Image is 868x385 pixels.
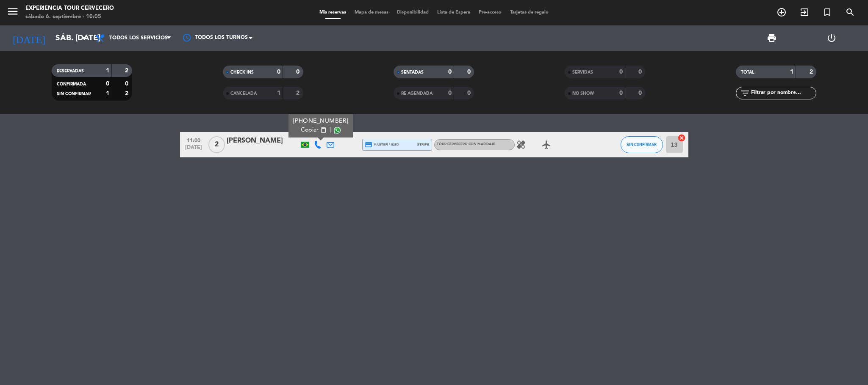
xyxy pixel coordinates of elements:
[638,90,643,96] strong: 0
[293,117,348,126] div: [PHONE_NUMBER]
[572,91,594,96] span: NO SHOW
[230,91,257,96] span: CANCELADA
[277,90,280,96] strong: 1
[296,69,301,75] strong: 0
[448,69,452,75] strong: 0
[106,91,109,96] strong: 1
[799,7,810,17] i: exit_to_app
[365,141,372,148] i: credit_card
[393,10,433,15] span: Disponibilidad
[506,10,553,15] span: Tarjetas de regalo
[627,142,657,147] span: SIN CONFIRMAR
[6,5,19,18] i: menu
[183,145,204,154] span: [DATE]
[802,25,862,51] div: LOG OUT
[57,82,86,86] span: CONFIRMADA
[25,4,114,13] div: Experiencia Tour Cervecero
[845,7,855,17] i: search
[208,136,225,153] span: 2
[350,10,393,15] span: Mapa de mesas
[619,69,623,75] strong: 0
[741,70,754,74] span: TOTAL
[25,13,114,21] div: sábado 6. septiembre - 10:05
[790,69,793,75] strong: 1
[296,90,301,96] strong: 2
[437,143,495,146] span: Tour cervecero con maridaje
[230,70,254,74] span: CHECK INS
[401,91,433,96] span: RE AGENDADA
[677,134,686,142] i: cancel
[106,81,109,87] strong: 0
[822,7,832,17] i: turned_in_not
[57,69,84,73] span: RESERVADAS
[474,10,506,15] span: Pre-acceso
[776,7,787,17] i: add_circle_outline
[6,29,51,47] i: [DATE]
[109,35,168,41] span: Todos los servicios
[227,135,299,146] div: [PERSON_NAME]
[638,69,643,75] strong: 0
[57,92,91,96] span: SIN CONFIRMAR
[417,142,430,147] span: stripe
[619,90,623,96] strong: 0
[125,68,130,74] strong: 2
[433,10,474,15] span: Lista de Espera
[767,33,777,43] span: print
[740,88,750,98] i: filter_list
[516,140,526,150] i: healing
[125,91,130,96] strong: 2
[365,141,399,148] span: master * 9285
[125,81,130,87] strong: 0
[467,69,472,75] strong: 0
[106,68,109,74] strong: 1
[329,126,331,135] span: |
[79,33,89,43] i: arrow_drop_down
[301,126,319,135] span: Copiar
[810,69,815,75] strong: 2
[572,70,593,74] span: SERVIDAS
[826,33,837,43] i: power_settings_new
[467,90,472,96] strong: 0
[320,127,326,133] span: content_paste
[448,90,452,96] strong: 0
[541,140,552,150] i: airplanemode_active
[277,69,280,75] strong: 0
[183,135,204,145] span: 11:00
[315,10,350,15] span: Mis reservas
[750,88,816,98] input: Filtrar por nombre...
[401,70,424,74] span: SENTADAS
